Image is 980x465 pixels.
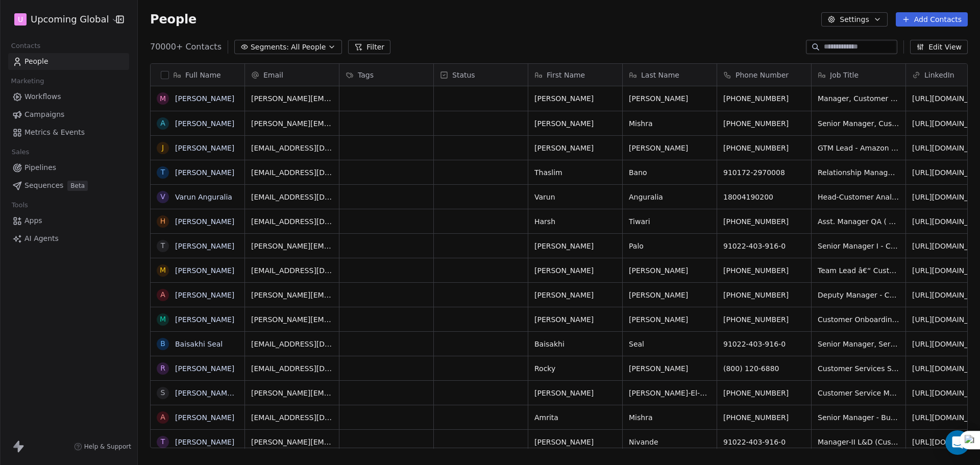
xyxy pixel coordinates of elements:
span: (800) 120-6880 [723,363,805,374]
span: [PHONE_NUMBER] [723,265,805,276]
a: [PERSON_NAME] [175,217,234,226]
span: [EMAIL_ADDRESS][DOMAIN_NAME] [251,265,333,276]
span: Contacts [7,38,45,54]
span: Harsh [534,216,616,227]
span: [EMAIL_ADDRESS][DOMAIN_NAME] [251,412,333,423]
span: [EMAIL_ADDRESS][DOMAIN_NAME] [251,216,333,227]
a: Apps [8,212,129,229]
span: Metrics & Events [24,127,85,138]
span: [EMAIL_ADDRESS][DOMAIN_NAME] [251,192,333,202]
span: [PERSON_NAME] [534,388,616,398]
span: Asst. Manager QA ( Customer & Inprocess Quality) [818,216,899,227]
span: [EMAIL_ADDRESS][DOMAIN_NAME] [251,143,333,153]
span: [PHONE_NUMBER] [723,314,805,325]
span: [PERSON_NAME][EMAIL_ADDRESS][DOMAIN_NAME] [251,118,333,129]
span: Sales [7,144,34,160]
span: [PERSON_NAME][EMAIL_ADDRESS][DOMAIN_NAME] [251,314,333,325]
div: H [160,216,166,227]
a: AI Agents [8,230,129,247]
span: Help & Support [84,443,131,451]
span: [PHONE_NUMBER] [723,216,805,227]
span: [PERSON_NAME] [629,290,710,300]
div: Email [245,64,339,86]
span: LinkedIn [924,70,954,80]
span: [PERSON_NAME] [534,118,616,129]
span: [PERSON_NAME] [534,290,616,300]
div: grid [151,86,245,449]
a: [PERSON_NAME] [175,266,234,275]
span: 70000+ Contacts [150,41,222,53]
button: Filter [348,40,390,54]
span: Mishra [629,412,710,423]
a: [PERSON_NAME] [175,94,234,103]
span: Palo [629,241,710,251]
span: Tags [358,70,374,80]
div: M [160,314,166,325]
span: [PERSON_NAME] [534,241,616,251]
div: Phone Number [717,64,811,86]
button: Add Contacts [896,12,968,27]
a: [PERSON_NAME] [175,438,234,446]
span: Senior Manager - Business Enablement & Support/ Customer Success [818,412,899,423]
span: Manager-II L&D (Customer Service and Operations) [818,437,899,447]
span: [EMAIL_ADDRESS][DOMAIN_NAME] [251,167,333,178]
span: [PERSON_NAME][EMAIL_ADDRESS][DOMAIN_NAME] [251,93,333,104]
span: Team Lead â€“ Customer Support (Google Ads Project) [818,265,899,276]
span: Relationship Manager in Technical Customer Support [818,167,899,178]
span: Manager, Customer Service Operations, E-Commerce (Logistics) [818,93,899,104]
div: A [160,412,165,423]
a: Baisakhi Seal [175,340,223,348]
span: GTM Lead - Amazon Customer Engagement Solutions [818,143,899,153]
div: R [160,363,165,374]
div: B [160,338,165,349]
a: [PERSON_NAME] [175,242,234,250]
span: All People [291,42,326,53]
span: Senior Manager, Service Quality and Retail & Customer Communications [818,339,899,349]
span: [PERSON_NAME] [534,143,616,153]
span: Varun [534,192,616,202]
div: Status [434,64,528,86]
span: Customer Onboarding Supervisor - Financial Crime Operations & Solutions [818,314,899,325]
span: Customer Service Manager - Qantas Airways Limited [818,388,899,398]
span: Phone Number [736,70,789,80]
div: A [160,289,165,300]
span: 91022-403-916-0 [723,437,805,447]
span: Deputy Manager - Customer Services | [MEDICAL_DATA] Application Specialist [818,290,899,300]
button: Settings [821,12,887,27]
span: [PERSON_NAME] [534,265,616,276]
span: First Name [547,70,585,80]
a: Varun Anguralia [175,193,232,201]
div: J [162,142,164,153]
span: [PERSON_NAME] [629,143,710,153]
span: Tiwari [629,216,710,227]
span: Status [452,70,475,80]
span: Upcoming Global [31,13,109,26]
span: Baisakhi [534,339,616,349]
button: UUpcoming Global [12,11,109,28]
a: [PERSON_NAME] [175,364,234,373]
span: [PHONE_NUMBER] [723,388,805,398]
a: Workflows [8,88,129,105]
a: [PERSON_NAME] [175,413,234,422]
span: Customer Services Supervisor & Station 2nd In-charge [818,363,899,374]
span: Campaigns [24,109,64,120]
span: AI Agents [24,233,59,244]
span: [PERSON_NAME] [629,265,710,276]
span: Amrita [534,412,616,423]
div: T [161,167,165,178]
a: SequencesBeta [8,177,129,194]
span: Rocky [534,363,616,374]
span: Beta [67,181,88,191]
span: [EMAIL_ADDRESS][DOMAIN_NAME] [251,339,333,349]
span: Pipelines [24,162,56,173]
span: Senior Manager I - Customer Communication for Service Quality [818,241,899,251]
div: Open Intercom Messenger [945,430,970,455]
span: [PHONE_NUMBER] [723,290,805,300]
span: People [150,12,197,27]
a: Pipelines [8,159,129,176]
div: V [160,191,165,202]
span: [PERSON_NAME] [629,314,710,325]
a: [PERSON_NAME]-El-Cheikh [175,389,271,397]
span: Full Name [185,70,221,80]
div: M [160,265,166,276]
